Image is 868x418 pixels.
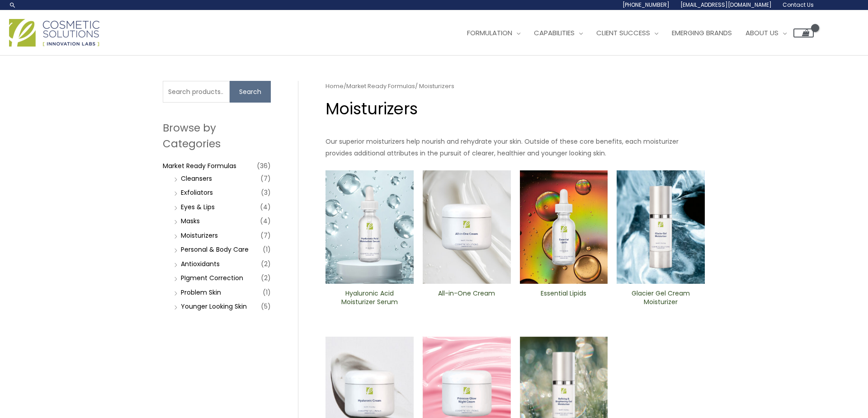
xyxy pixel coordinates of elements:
[325,136,705,159] p: Our superior moisturizers help nourish and rehydrate your skin. Outside of these core benefits, e...
[333,289,406,306] h2: Hyaluronic Acid Moisturizer Serum
[257,160,271,172] span: (36)
[520,170,608,284] img: Essential Lipids
[467,28,512,38] span: Formulation
[623,1,670,9] span: [PHONE_NUMBER]
[430,289,503,306] h2: All-in-One ​Cream
[260,172,271,185] span: (7)
[263,286,271,299] span: (1)
[453,19,814,47] nav: Site Navigation
[460,19,527,47] a: Formulation
[181,245,249,254] a: Personal & Body Care
[163,81,230,103] input: Search products…
[181,259,220,268] a: Antioxidants
[527,289,600,306] h2: Essential Lipids
[181,188,213,197] a: Exfoliators
[181,302,247,311] a: Younger Looking Skin
[739,19,793,47] a: About Us
[181,273,243,282] a: PIgment Correction
[624,289,697,306] h2: Glacier Gel Cream Moisturizer
[596,28,650,38] span: Client Success
[527,19,590,47] a: Capabilities
[230,81,271,103] button: Search
[333,289,406,310] a: Hyaluronic Acid Moisturizer Serum
[163,161,236,170] a: Market Ready Formulas
[590,19,665,47] a: Client Success
[261,258,271,270] span: (2)
[325,170,414,284] img: Hyaluronic moisturizer Serum
[163,120,271,151] h2: Browse by Categories
[181,202,215,211] a: Eyes & Lips
[260,229,271,242] span: (7)
[9,19,99,47] img: Cosmetic Solutions Logo
[617,170,705,284] img: Glacier Gel Moisturizer
[325,82,344,90] a: Home
[793,28,814,38] a: View Shopping Cart, empty
[534,28,575,38] span: Capabilities
[181,231,218,240] a: Moisturizers
[261,186,271,199] span: (3)
[181,174,212,183] a: Cleansers
[181,216,200,225] a: Masks
[430,289,503,310] a: All-in-One ​Cream
[423,170,511,284] img: All In One Cream
[527,289,600,310] a: Essential Lipids
[325,81,705,92] nav: Breadcrumb
[261,300,271,313] span: (5)
[325,98,705,120] h1: Moisturizers
[783,1,814,9] span: Contact Us
[261,272,271,284] span: (2)
[263,243,271,256] span: (1)
[260,215,271,227] span: (4)
[672,28,732,38] span: Emerging Brands
[665,19,739,47] a: Emerging Brands
[346,82,415,90] a: Market Ready Formulas
[745,28,778,38] span: About Us
[9,1,16,9] a: Search icon link
[181,288,221,297] a: Problem Skin
[624,289,697,310] a: Glacier Gel Cream Moisturizer
[680,1,772,9] span: [EMAIL_ADDRESS][DOMAIN_NAME]
[260,201,271,213] span: (4)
